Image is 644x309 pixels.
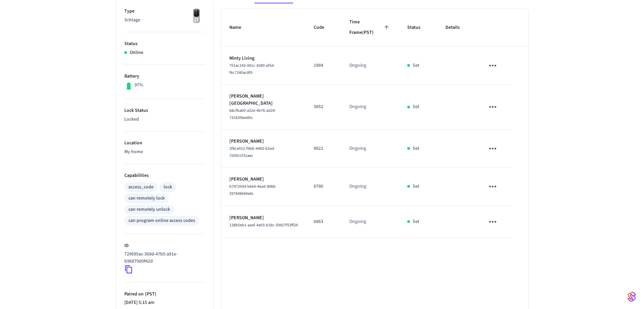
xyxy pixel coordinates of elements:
[229,184,276,197] span: b7472934-b6e4-4ead-8968-297848694e8c
[314,218,333,225] p: 6863
[124,242,205,249] p: ID
[229,55,298,62] p: Minty Living
[229,108,276,121] span: 68cfbab0-a31e-4b76-ad24-73182f8ee85c
[144,291,157,297] span: ( PST )
[128,195,165,202] div: can remotely lock
[124,73,205,80] p: Battery
[413,218,419,225] p: Set
[128,217,195,224] div: can program online access codes
[124,140,205,147] p: Location
[124,291,205,298] p: Paired on
[341,47,399,85] td: Ongoing
[341,206,399,238] td: Ongoing
[413,145,419,152] p: Set
[314,103,333,110] p: 3852
[445,22,469,33] span: Details
[341,130,399,168] td: Ongoing
[229,222,298,228] span: 128b5eb1-aaaf-4a03-b18c-59427f53ff24
[413,103,419,110] p: Set
[314,22,333,33] span: Code
[124,148,205,156] p: My home
[349,17,391,38] span: Time Frame(PST)
[341,168,399,206] td: Ongoing
[413,62,419,69] p: Set
[124,40,205,47] p: Status
[229,176,298,183] p: [PERSON_NAME]
[407,22,429,33] span: Status
[124,17,205,24] p: Schlage
[130,49,143,56] p: Online
[413,183,419,190] p: Set
[124,116,205,123] p: Locked
[341,85,399,130] td: Ongoing
[124,107,205,114] p: Lock Status
[229,63,275,76] span: 751ac243-081c-4280-af5d-f6c7240ac8f9
[188,8,205,25] img: Yale Assure Touchscreen Wifi Smart Lock, Satin Nickel, Front
[229,93,298,107] p: [PERSON_NAME][GEOGRAPHIC_DATA]
[229,138,298,145] p: [PERSON_NAME]
[314,62,333,69] p: 1984
[124,251,202,265] p: 729695ac-368d-47b5-a91e-b96879d0f42d
[124,172,205,179] p: Capabilities
[221,9,528,238] table: sticky table
[124,299,205,306] p: [DATE] 5:15 am
[124,8,205,15] p: Type
[134,82,143,89] p: 97%
[229,146,275,159] span: 2f8ce012-f9bb-4483-b2ed-7d5911f31aec
[128,184,153,191] div: access_code
[229,214,298,222] p: [PERSON_NAME]
[164,184,172,191] div: lock
[229,22,250,33] span: Name
[314,183,333,190] p: 6780
[128,206,170,213] div: can remotely unlock
[628,291,636,302] img: SeamLogoGradient.69752ec5.svg
[314,145,333,152] p: 8821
